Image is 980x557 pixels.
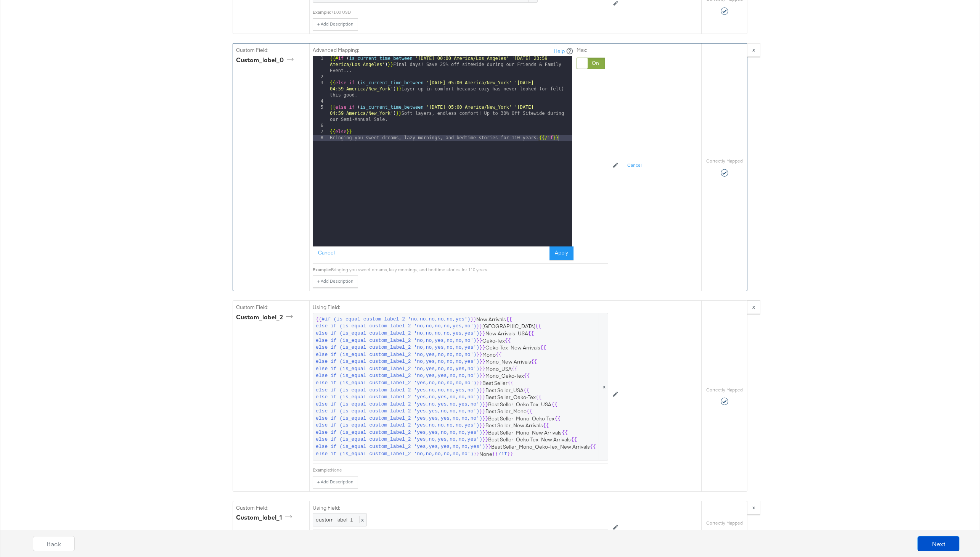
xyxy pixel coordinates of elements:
span: else if (is_equal custom_label_2 'yes,yes,no,no,no,no') [316,408,479,415]
span: }} [476,380,482,387]
button: Next [917,536,959,551]
label: Custom Field: [236,47,306,54]
span: else if (is_equal custom_label_2 'no,no,no,no,yes,no') [316,323,476,330]
button: Cancel [313,246,340,260]
div: custom_label_2 [236,313,296,322]
span: else if (is_equal custom_label_2 'no,yes,no,no,no,no') [316,351,476,359]
span: x [599,313,608,460]
span: else if (is_equal custom_label_2 'no,yes,no,no,yes,no') [316,365,479,373]
span: }} [482,401,488,408]
div: 5 [313,105,328,123]
span: }} [482,436,488,443]
span: else if (is_equal custom_label_2 'yes,no,yes,no,yes,no') [316,401,482,408]
span: x [359,516,364,523]
span: }} [479,387,485,394]
div: custom_label_1 [236,513,295,522]
span: else if (is_equal custom_label_2 'yes,no,no,no,yes,no') [316,387,479,394]
span: }} [507,451,513,458]
span: else if (is_equal custom_label_2 'yes,no,yes,no,no,no') [316,394,479,401]
label: Correctly Mapped [706,520,743,526]
span: {{ [531,358,537,365]
span: {{ [506,316,512,323]
span: else if (is_equal custom_label_2 'no,yes,yes,no,no,no') [316,372,479,380]
button: + Add Description [313,18,358,31]
span: {{ [540,344,546,351]
span: custom_label_1 [316,516,353,523]
span: {{ [551,401,557,408]
span: }} [479,330,485,337]
div: 1 [313,56,328,74]
strong: x [752,303,755,310]
span: {{ [524,372,530,380]
button: x [747,43,760,57]
span: }} [479,422,485,429]
label: Correctly Mapped [706,158,743,164]
div: 2 [313,74,328,80]
span: }} [482,429,488,436]
span: }} [479,372,485,380]
span: }} [473,451,479,458]
span: {{ [543,422,549,429]
span: else if (is_equal custom_label_2 'yes,no,no,no,no,no') [316,380,476,387]
strong: x [752,46,755,53]
div: Example: [313,9,331,15]
div: 71.00 USD [331,9,608,15]
div: Example: [313,267,331,273]
span: else if (is_equal custom_label_2 'yes,yes,no,no,no,yes') [316,429,482,436]
div: 4 [313,98,328,105]
label: Custom Field: [236,304,306,311]
span: }} [476,351,482,359]
span: }} [476,323,482,330]
button: x [747,501,760,515]
span: else if (is_equal custom_label_2 'no,yes,no,no,no,yes') [316,358,479,365]
label: Custom Field: [236,504,306,512]
span: else if (is_equal custom_label_2 'no,no,yes,no,no,no') [316,337,476,345]
span: }} [479,365,485,373]
span: else if (is_equal custom_label_2 'no,no,no,no,no,no') [316,451,473,458]
label: Using Field: [313,304,608,311]
span: else if (is_equal custom_label_2 'yes,yes,yes,no,no,no') [316,415,482,422]
button: + Add Description [313,275,358,288]
span: }} [479,358,485,365]
div: 7 [313,129,328,135]
div: custom_label_0 [236,56,296,64]
span: #if (is_equal custom_label_2 'no,no,no,no,no,yes') [322,316,471,323]
button: Apply [549,246,574,260]
div: 8 [313,135,328,141]
span: {{ [508,380,514,387]
span: }} [476,337,482,345]
span: {{ [492,451,498,458]
button: Back [33,536,75,551]
strong: x [752,504,755,511]
span: }} [485,443,492,451]
span: {{ [536,394,542,401]
span: }} [482,415,488,422]
span: New Arrivals [GEOGRAPHIC_DATA] New Arrivals_USA Oeko-Tex Oeko-Tex_New Arrivals Mono Mono_New Arri... [316,316,605,457]
span: else if (is_equal custom_label_2 'yes,no,no,no,no,yes') [316,422,479,429]
span: }} [471,316,477,323]
span: {{ [505,337,511,345]
div: Example: [313,467,331,473]
div: Bringing you sweet dreams, lazy mornings, and bedtime stories for 110 years. [331,267,608,273]
span: /if [498,451,507,458]
div: 6 [313,123,328,129]
span: {{ [562,429,568,436]
span: else if (is_equal custom_label_2 'yes,no,yes,no,no,yes') [316,436,482,443]
div: None [331,467,608,473]
span: else if (is_equal custom_label_2 'no,no,no,no,yes,yes') [316,330,479,337]
span: }} [479,394,485,401]
span: {{ [590,443,596,451]
span: else if (is_equal custom_label_2 'no,no,yes,no,no,yes') [316,344,479,351]
div: 3 [313,80,328,98]
span: {{ [527,408,533,415]
span: else if (is_equal custom_label_2 'yes,yes,yes,no,no,yes') [316,443,485,451]
label: Using Field: [313,504,608,512]
span: {{ [554,415,561,422]
button: Cancel [623,159,646,172]
label: Max: [577,47,605,54]
span: {{ [512,365,518,373]
span: {{ [535,323,541,330]
span: {{ [316,316,322,323]
button: x [747,300,760,314]
label: Correctly Mapped [706,387,743,393]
